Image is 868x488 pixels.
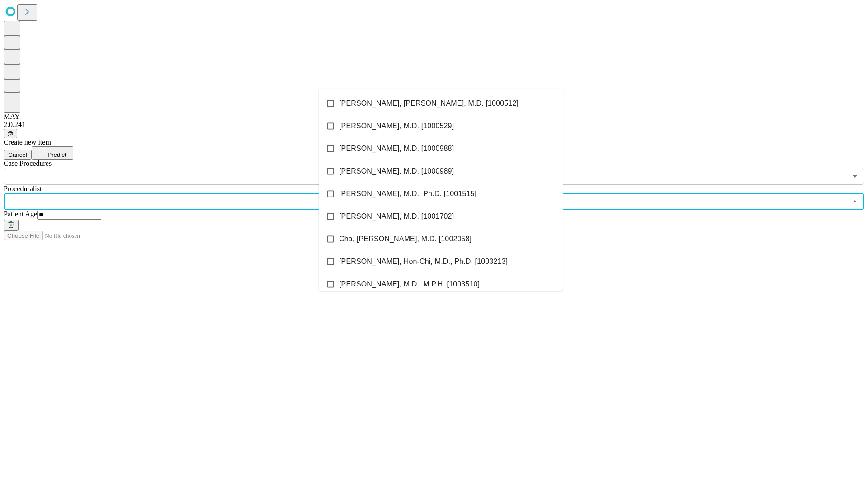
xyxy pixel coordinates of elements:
[47,151,66,158] span: Predict
[339,211,454,222] span: [PERSON_NAME], M.D. [1001702]
[7,130,14,137] span: @
[339,166,454,177] span: [PERSON_NAME], M.D. [1000989]
[339,256,508,267] span: [PERSON_NAME], Hon-Chi, M.D., Ph.D. [1003213]
[339,143,454,154] span: [PERSON_NAME], M.D. [1000988]
[4,160,52,167] span: Scheduled Procedure
[32,146,73,160] button: Predict
[8,151,27,158] span: Cancel
[4,138,51,146] span: Create new item
[4,150,32,160] button: Cancel
[339,98,519,109] span: [PERSON_NAME], [PERSON_NAME], M.D. [1000512]
[339,121,454,131] span: [PERSON_NAME], M.D. [1000529]
[4,113,864,121] div: MAY
[4,210,37,218] span: Patient Age
[339,188,476,199] span: [PERSON_NAME], M.D., Ph.D. [1001515]
[339,234,472,244] span: Cha, [PERSON_NAME], M.D. [1002058]
[849,195,861,208] button: Close
[339,279,480,290] span: [PERSON_NAME], M.D., M.P.H. [1003510]
[849,170,861,183] button: Open
[4,185,42,192] span: Proceduralist
[4,121,864,129] div: 2.0.241
[4,129,17,138] button: @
